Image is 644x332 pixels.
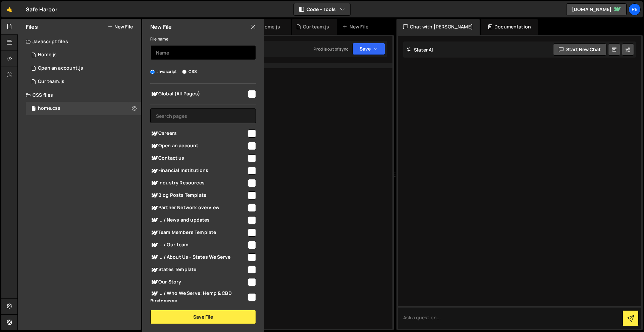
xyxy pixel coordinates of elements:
h2: Slater AI [407,47,433,53]
button: Start new chat [553,44,606,56]
a: 🤙 [1,1,18,17]
span: Blog Posts Template [150,191,247,199]
span: Our Story [150,278,247,286]
div: Our team.js [303,23,329,30]
div: Our team.js [38,79,64,85]
span: ... / Our team [150,241,247,249]
div: Javascript files [18,35,141,48]
span: Open an account [150,142,247,150]
span: Industry Resources [150,179,247,187]
label: Javascript [150,68,177,75]
span: ... / News and updates [150,216,247,224]
span: Contact us [150,154,247,162]
label: File name [150,36,168,43]
input: Javascript [150,70,155,74]
button: Save [353,43,385,55]
span: Team Members Template [150,229,247,237]
div: 16385/45146.css [26,102,141,115]
input: Name [150,45,256,60]
div: home.css [38,105,60,111]
a: [DOMAIN_NAME] [566,3,627,15]
button: Save File [150,310,256,324]
h2: Files [26,23,38,30]
div: Home.js [38,52,57,58]
div: 16385/45136.js [26,62,141,75]
div: Our team.js [26,75,141,88]
div: Home.js [261,23,280,30]
span: States Template [150,266,247,274]
span: Global (All Pages) [150,90,247,98]
span: Partner Network overview [150,204,247,212]
button: Code + Tools [294,3,350,15]
span: ... / Who We Serve: Hemp & CBD Businesses [150,289,247,304]
span: Financial Institutions [150,167,247,175]
div: New File [342,23,371,30]
div: Open an account.js [38,65,83,71]
div: Prod is out of sync [314,46,348,52]
button: New File [108,24,133,29]
div: Documentation [481,19,538,35]
input: Search pages [150,108,256,123]
div: CSS files [18,88,141,102]
a: Pe [629,3,641,15]
label: CSS [182,68,197,75]
span: ... / About Us - States We Serve [150,253,247,261]
div: 16385/44326.js [26,48,141,62]
input: CSS [182,70,186,74]
h2: New File [150,23,172,30]
span: Careers [150,130,247,138]
div: Safe Harbor [26,5,57,13]
div: Chat with [PERSON_NAME] [396,19,480,35]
